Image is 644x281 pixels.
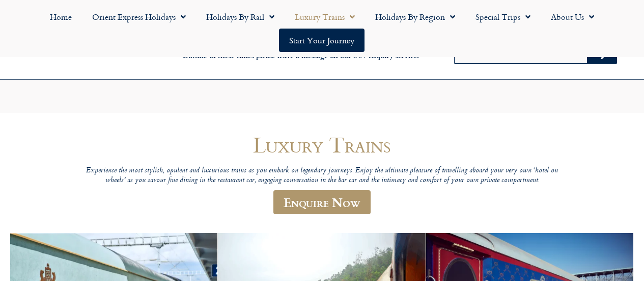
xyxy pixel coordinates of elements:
[40,5,82,29] a: Home
[78,166,567,185] p: Experience the most stylish, opulent and luxurious trains as you embark on legendary journeys. En...
[279,29,365,52] a: Start your Journey
[82,5,196,29] a: Orient Express Holidays
[273,190,371,214] a: Enquire Now
[5,5,639,52] nav: Menu
[196,5,285,29] a: Holidays by Rail
[174,41,427,60] h6: [DATE] to [DATE] 9am – 5pm Outside of these times please leave a message on our 24/7 enquiry serv...
[541,5,604,29] a: About Us
[285,5,365,29] a: Luxury Trains
[465,5,541,29] a: Special Trips
[365,5,465,29] a: Holidays by Region
[78,133,567,157] h1: Luxury Trains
